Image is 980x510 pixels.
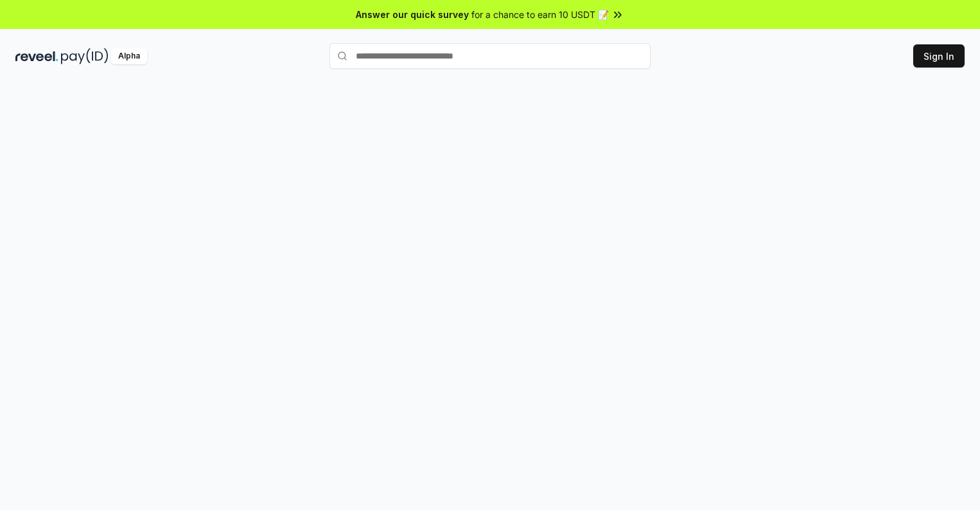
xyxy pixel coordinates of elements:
[111,48,147,64] div: Alpha
[61,48,109,64] img: pay_id
[471,8,609,21] span: for a chance to earn 10 USDT 📝
[15,48,58,64] img: reveel_dark
[913,44,965,68] button: Sign In
[356,8,469,21] span: Answer our quick survey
